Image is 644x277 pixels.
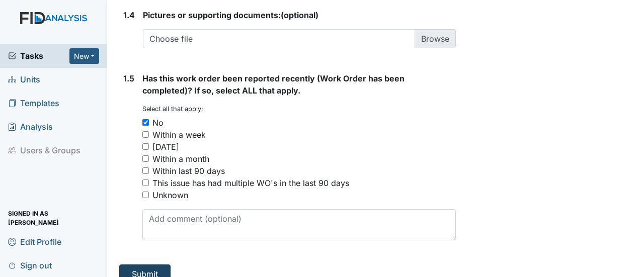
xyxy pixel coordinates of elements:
[8,96,59,111] span: Templates
[152,177,349,189] div: This issue has had multiple WO's in the last 90 days
[142,143,149,150] input: [DATE]
[8,72,40,87] span: Units
[143,9,456,21] strong: (optional)
[8,210,99,226] span: Signed in as [PERSON_NAME]
[8,234,61,249] span: Edit Profile
[152,129,206,141] div: Within a week
[143,10,281,20] span: Pictures or supporting documents:
[142,155,149,162] input: Within a month
[152,141,179,153] div: [DATE]
[69,48,100,64] button: New
[152,165,225,177] div: Within last 90 days
[123,9,135,21] label: 1.4
[8,119,53,135] span: Analysis
[142,167,149,174] input: Within last 90 days
[142,192,149,198] input: Unknown
[152,189,188,201] div: Unknown
[8,50,69,62] a: Tasks
[152,117,164,129] div: No
[142,131,149,138] input: Within a week
[142,105,203,113] small: Select all that apply:
[142,73,405,96] span: Has this work order been reported recently (Work Order has been completed)? If so, select ALL tha...
[142,119,149,126] input: No
[123,72,134,84] label: 1.5
[8,257,52,273] span: Sign out
[142,179,149,186] input: This issue has had multiple WO's in the last 90 days
[152,153,209,165] div: Within a month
